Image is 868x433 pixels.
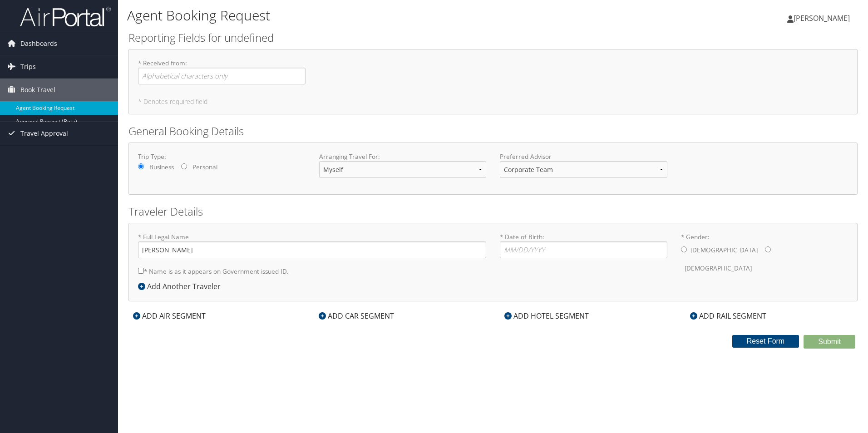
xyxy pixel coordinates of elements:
[314,310,399,321] div: ADD CAR SEGMENT
[138,98,848,105] h5: * Denotes required field
[319,152,487,161] label: Arranging Travel For:
[500,241,667,258] input: * Date of Birth:
[138,59,306,84] label: * Received from :
[138,281,225,292] div: Add Another Traveler
[138,232,486,258] label: * Full Legal Name
[128,310,210,321] div: ADD AIR SEGMENT
[20,32,57,55] span: Dashboards
[20,122,68,145] span: Travel Approval
[794,13,850,23] span: [PERSON_NAME]
[765,246,771,252] input: * Gender:[DEMOGRAPHIC_DATA][DEMOGRAPHIC_DATA]
[192,162,217,172] label: Personal
[20,6,111,27] img: airportal-logo.png
[128,204,858,219] h2: Traveler Details
[138,263,289,280] label: * Name is as it appears on Government issued ID.
[690,241,758,259] label: [DEMOGRAPHIC_DATA]
[128,30,858,45] h2: Reporting Fields for undefined
[128,123,858,139] h2: General Booking Details
[681,246,687,252] input: * Gender:[DEMOGRAPHIC_DATA][DEMOGRAPHIC_DATA]
[20,79,55,101] span: Book Travel
[138,152,306,161] label: Trip Type:
[787,5,859,32] a: [PERSON_NAME]
[138,268,144,274] input: * Name is as it appears on Government issued ID.
[500,152,667,161] label: Preferred Advisor
[149,162,174,172] label: Business
[127,6,615,25] h1: Agent Booking Request
[138,68,306,84] input: * Received from:
[138,241,486,258] input: * Full Legal Name
[804,335,855,349] button: Submit
[20,55,36,78] span: Trips
[686,310,771,321] div: ADD RAIL SEGMENT
[685,260,752,277] label: [DEMOGRAPHIC_DATA]
[500,232,667,258] label: * Date of Birth:
[500,310,593,321] div: ADD HOTEL SEGMENT
[681,232,848,277] label: * Gender:
[732,335,799,348] button: Reset Form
